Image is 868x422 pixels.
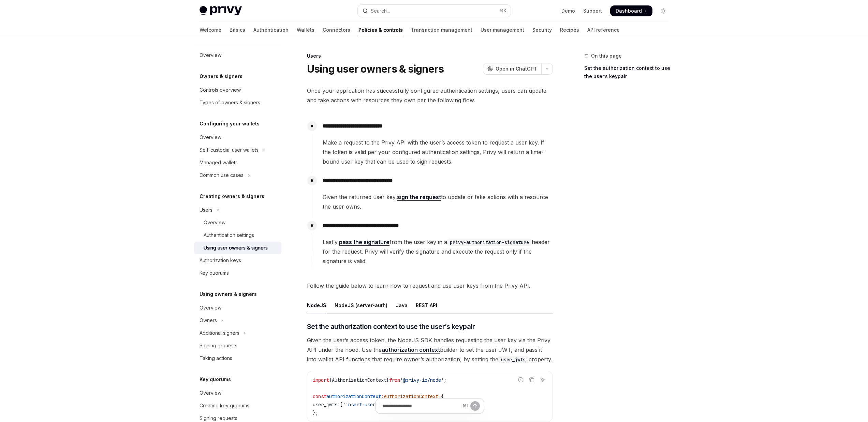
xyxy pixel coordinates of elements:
button: Open in ChatGPT [483,63,541,75]
a: authorization context [382,346,440,353]
span: = [438,393,441,400]
h5: Creating owners & signers [200,192,264,200]
a: Authentication [253,22,289,38]
div: Managed wallets [200,159,238,167]
span: Given the user’s access token, the NodeJS SDK handles requesting the user key via the Privy API u... [307,335,553,364]
div: Additional signers [200,329,239,337]
div: NodeJS [307,297,326,313]
button: Copy the contents from the code block [527,375,536,384]
button: Toggle Self-custodial user wallets section [194,144,281,156]
span: Once your application has successfully configured authentication settings, users can update and t... [307,86,553,105]
h5: Using owners & signers [200,290,257,298]
span: ⌘ K [499,8,506,14]
span: ; [444,377,446,383]
span: On this page [591,52,622,60]
a: Wallets [297,22,314,38]
a: Connectors [323,22,350,38]
a: User management [481,22,524,38]
span: Set the authorization context to use the user’s keypair [307,322,475,331]
code: privy-authorization-signature [447,239,532,246]
a: Creating key quorums [194,400,281,412]
span: Follow the guide below to learn how to request and use user keys from the Privy API. [307,281,553,290]
input: Ask a question... [382,398,460,413]
a: pass the signature [339,239,389,246]
a: Basics [230,22,245,38]
a: API reference [587,22,620,38]
div: Types of owners & signers [200,99,260,107]
span: const [313,393,326,400]
a: Dashboard [610,5,652,16]
a: Managed wallets [194,156,281,169]
a: Types of owners & signers [194,96,281,109]
div: Key quorums [200,269,229,277]
img: light logo [200,6,242,16]
a: Overview [194,302,281,314]
span: Lastly, from the user key in a header for the request. Privy will verify the signature and execut... [323,237,553,266]
span: AuthorizationContext [332,377,386,383]
div: Taking actions [200,354,232,362]
a: Policies & controls [358,22,403,38]
code: user_jwts [498,356,528,363]
a: Taking actions [194,352,281,364]
button: Send message [470,401,480,411]
div: Users [200,206,212,214]
button: Toggle dark mode [658,5,669,16]
span: Given the returned user key, to update or take actions with a resource the user owns. [323,192,553,211]
span: : [381,393,384,400]
span: '@privy-io/node' [400,377,444,383]
span: Dashboard [616,7,642,14]
h5: Configuring your wallets [200,120,260,128]
a: Overview [194,387,281,399]
button: Toggle Common use cases section [194,169,281,181]
h1: Using user owners & signers [307,63,444,75]
a: Set the authorization context to use the user’s keypair [584,63,674,82]
div: Self-custodial user wallets [200,146,259,154]
button: Open search [358,5,511,17]
div: Overview [204,218,225,227]
h5: Owners & signers [200,72,242,80]
div: REST API [416,297,437,313]
a: Controls overview [194,84,281,96]
a: Welcome [200,22,221,38]
a: Support [583,7,602,14]
div: Overview [200,304,221,312]
button: Toggle Users section [194,204,281,216]
span: { [329,377,332,383]
h5: Key quorums [200,375,231,383]
div: Search... [371,7,390,15]
div: Overview [200,133,221,141]
a: Recipes [560,22,579,38]
span: Make a request to the Privy API with the user’s access token to request a user key. If the token ... [323,138,553,166]
div: Controls overview [200,86,241,94]
a: Authorization keys [194,254,281,267]
div: Common use cases [200,171,244,179]
span: import [313,377,329,383]
a: Demo [561,7,575,14]
button: Ask AI [538,375,547,384]
a: sign the request [397,194,441,201]
div: Users [307,52,553,59]
span: authorizationContext [326,393,381,400]
div: Owners [200,316,217,325]
a: Security [532,22,552,38]
div: Overview [200,389,221,397]
a: Using user owners & signers [194,242,281,254]
span: { [441,393,444,400]
a: Overview [194,49,281,61]
a: Overview [194,131,281,144]
a: Transaction management [411,22,472,38]
span: from [389,377,400,383]
button: Toggle Owners section [194,314,281,327]
span: AuthorizationContext [384,393,438,400]
div: Signing requests [200,342,237,350]
div: Overview [200,51,221,59]
div: Authorization keys [200,256,241,265]
div: NodeJS (server-auth) [335,297,387,313]
div: Creating key quorums [200,402,249,410]
a: Signing requests [194,340,281,352]
div: Using user owners & signers [204,244,268,252]
a: Authentication settings [194,229,281,241]
a: Overview [194,216,281,229]
span: Open in ChatGPT [496,65,537,72]
div: Authentication settings [204,231,254,239]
